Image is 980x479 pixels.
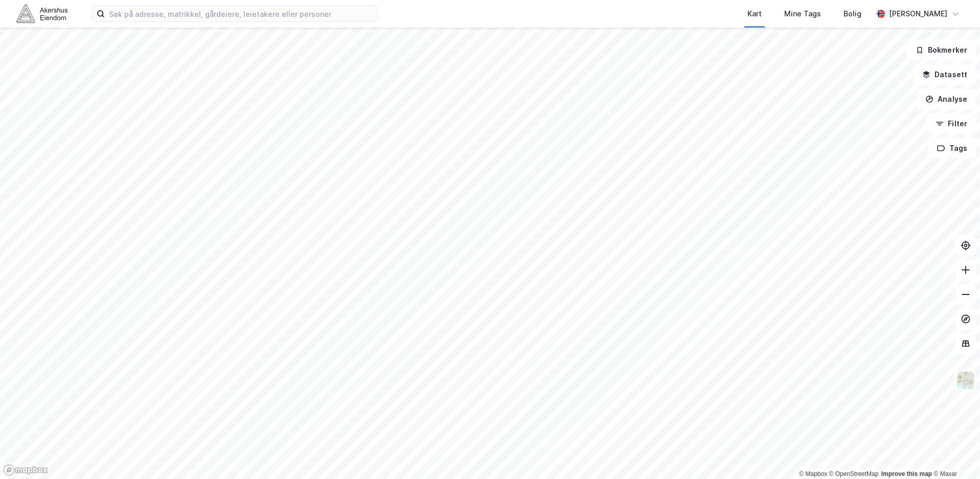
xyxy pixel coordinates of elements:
a: OpenStreetMap [829,470,879,477]
button: Bokmerker [907,40,976,60]
div: [PERSON_NAME] [889,8,947,20]
input: Søk på adresse, matrikkel, gårdeiere, leietakere eller personer [105,6,378,21]
a: Improve this map [881,470,932,477]
div: Kart [747,8,762,20]
a: Mapbox [799,470,827,477]
button: Filter [927,113,976,134]
iframe: Chat Widget [929,430,980,479]
div: Kontrollprogram for chat [929,430,980,479]
button: Datasett [914,64,976,85]
button: Analyse [917,89,976,109]
button: Tags [928,138,976,158]
img: akershus-eiendom-logo.9091f326c980b4bce74ccdd9f866810c.svg [16,5,67,22]
img: Z [956,371,975,390]
a: Mapbox homepage [3,464,48,476]
div: Mine Tags [784,8,821,20]
div: Bolig [844,8,861,20]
